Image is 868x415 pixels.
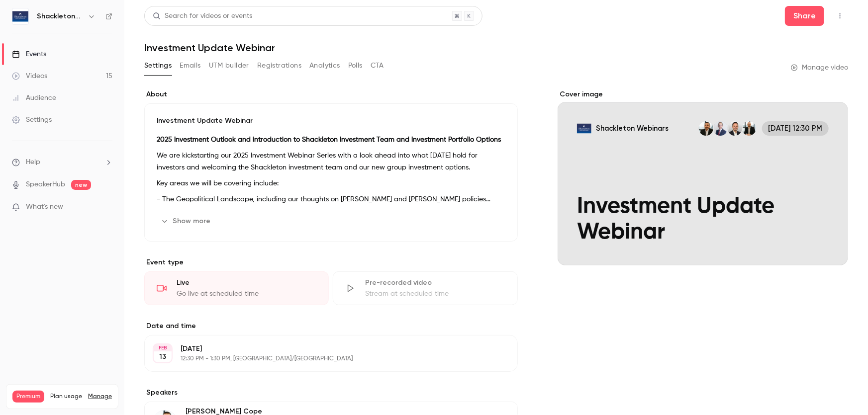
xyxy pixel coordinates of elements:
[180,58,200,74] button: Emails
[181,344,465,354] p: [DATE]
[157,116,505,126] p: Investment Update Webinar
[257,58,301,74] button: Registrations
[12,8,28,24] img: Shackleton Webinars
[181,355,465,363] p: 12:30 PM - 1:30 PM, [GEOGRAPHIC_DATA]/[GEOGRAPHIC_DATA]
[12,115,52,125] div: Settings
[157,193,505,205] p: - The Geopolitical Landscape, including our thoughts on [PERSON_NAME] and [PERSON_NAME] policies
[558,89,848,99] label: Cover image
[157,177,505,189] p: Key areas we will be covering include:
[157,213,216,229] button: Show more
[50,393,82,401] span: Plan usage
[365,289,505,299] div: Stream at scheduled time
[144,388,518,398] label: Speakers
[209,58,249,74] button: UTM builder
[791,63,848,73] a: Manage video
[71,180,91,190] span: new
[144,58,172,74] button: Settings
[88,393,112,401] a: Manage
[100,203,112,212] iframe: Noticeable Trigger
[144,271,329,305] div: LiveGo live at scheduled time
[177,278,316,288] div: Live
[333,271,517,305] div: Pre-recorded videoStream at scheduled time
[159,352,166,362] p: 13
[144,321,518,331] label: Date and time
[153,11,252,21] div: Search for videos or events
[785,6,824,26] button: Share
[365,278,505,288] div: Pre-recorded video
[12,391,44,403] span: Premium
[177,289,316,299] div: Go live at scheduled time
[309,58,340,74] button: Analytics
[157,136,501,143] strong: 2025 Investment Outlook and introduction to Shackleton Investment Team and Investment Portfolio O...
[144,257,518,267] p: Event type
[144,42,848,54] h1: Investment Update Webinar
[12,71,47,81] div: Videos
[348,58,363,74] button: Polls
[26,179,65,190] a: SpeakerHub
[37,11,84,21] h6: Shackleton Webinars
[154,344,172,351] div: FEB
[26,157,40,167] span: Help
[26,202,63,212] span: What's new
[157,150,505,173] p: We are kickstarting our 2025 Investment Webinar Series with a look ahead into what [DATE] hold fo...
[12,157,112,167] li: help-dropdown-opener
[12,93,56,103] div: Audience
[558,89,848,265] section: Cover image
[371,58,384,74] button: CTA
[12,49,46,59] div: Events
[144,89,518,99] label: About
